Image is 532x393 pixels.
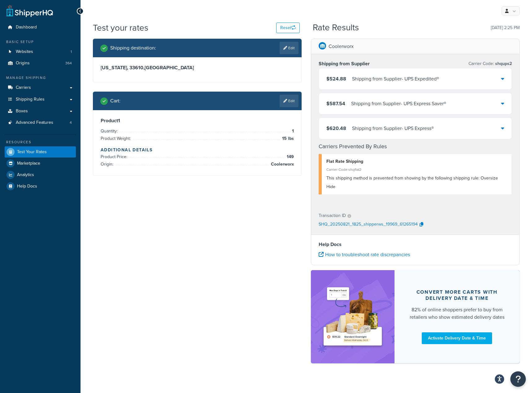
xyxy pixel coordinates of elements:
img: feature-image-ddt-36eae7f7280da8017bfb280eaccd9c446f90b1fe08728e4019434db127062ab4.png [320,279,385,354]
a: Advanced Features4 [5,117,76,128]
h3: Product 1 [101,118,294,124]
span: Websites [16,49,33,54]
span: Help Docs [17,184,37,189]
a: Carriers [5,82,76,93]
div: Shipping from Supplier - UPS Express® [352,124,434,133]
h4: Additional Details [101,147,294,153]
h3: [US_STATE], 33610 , [GEOGRAPHIC_DATA] [101,65,294,71]
span: 364 [65,61,72,66]
div: Shipping from Supplier - UPS Express Saver® [351,99,446,108]
a: Edit [280,95,299,107]
span: Origins [16,61,30,66]
div: Flat Rate Shipping [326,157,507,166]
div: Carrier Code: shqflat2 [326,165,507,174]
span: Origin: [101,161,115,167]
span: Analytics [17,172,34,178]
span: 4 [70,120,72,125]
a: Help Docs [5,181,76,192]
h2: Cart : [110,98,120,104]
span: Product Weight: [101,135,132,142]
h2: Rate Results [313,23,359,32]
span: Product Price: [101,153,129,160]
div: Shipping from Supplier - UPS Expedited® [352,75,439,83]
div: 82% of online shoppers prefer to buy from retailers who show estimated delivery dates [409,306,505,321]
div: Resources [5,140,76,145]
p: SHQ_20250821_1825_shipperws_19969_61265194 [319,220,418,229]
a: Origins364 [5,58,76,69]
li: Advanced Features [5,117,76,128]
p: Coolerworx [329,42,354,51]
li: Origins [5,58,76,69]
a: Dashboard [5,22,76,33]
span: 15 lbs [281,135,294,142]
a: Marketplace [5,158,76,169]
a: How to troubleshoot rate discrepancies [319,251,410,258]
p: [DATE] 2:25 PM [491,24,520,32]
li: Websites [5,46,76,58]
span: This shipping method is prevented from showing by the following shipping rule: Oversize Hide [326,175,498,190]
p: Transaction ID [319,211,346,220]
span: $524.88 [326,75,346,82]
span: Dashboard [16,25,37,30]
span: 1 [71,49,72,54]
button: Open Resource Center [510,371,526,387]
div: Manage Shipping [5,75,76,80]
a: Analytics [5,169,76,180]
div: Basic Setup [5,39,76,45]
button: Reset [276,23,300,33]
a: Boxes [5,106,76,117]
p: Carrier Code: [469,59,512,68]
span: shqups2 [494,60,512,67]
span: Boxes [16,109,28,114]
span: Carriers [16,85,31,90]
a: Websites1 [5,46,76,58]
a: Edit [280,42,299,54]
span: Marketplace [17,161,40,166]
span: 149 [285,153,294,161]
h2: Shipping destination : [110,45,156,51]
span: $587.54 [326,100,345,107]
h4: Help Docs [319,241,512,248]
h1: Test your rates [93,22,148,34]
span: Quantity: [101,128,119,134]
a: Activate Delivery Date & Time [422,332,492,344]
h4: Carriers Prevented By Rules [319,142,512,151]
span: Shipping Rules [16,97,45,102]
h3: Shipping from Supplier [319,61,370,67]
a: Shipping Rules [5,94,76,105]
span: Coolerworx [269,161,294,168]
span: 1 [290,127,294,135]
a: Test Your Rates [5,146,76,158]
span: Test Your Rates [17,149,47,155]
span: Advanced Features [16,120,53,125]
div: Convert more carts with delivery date & time [409,289,505,301]
span: $620.48 [326,125,346,132]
